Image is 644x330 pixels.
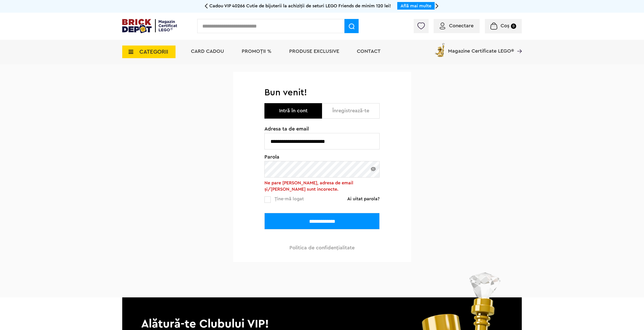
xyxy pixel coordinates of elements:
[289,49,339,54] a: Produse exclusive
[264,87,380,98] h1: Bun venit!
[139,49,168,55] span: CATEGORII
[209,4,391,8] span: Cadou VIP 40266 Cutie de bijuterii la achiziții de seturi LEGO Friends de minim 120 lei!
[264,126,380,131] span: Adresa ta de email
[264,180,380,192] div: Ne pare [PERSON_NAME], adresa de email și/[PERSON_NAME] sunt incorecte.
[357,49,381,54] a: Contact
[511,24,516,29] small: 0
[322,103,380,119] button: Înregistrează-te
[514,42,522,47] a: Magazine Certificate LEGO®
[449,23,474,28] span: Conectare
[448,42,514,54] span: Magazine Certificate LEGO®
[440,23,474,28] a: Conectare
[242,49,271,54] a: PROMOȚII %
[501,23,509,28] span: Coș
[401,4,431,8] a: Află mai multe
[289,245,355,250] a: Politica de confidenţialitate
[264,103,322,119] button: Intră în cont
[264,155,380,160] span: Parola
[275,196,304,201] span: Ține-mă logat
[347,196,380,201] a: Ai uitat parola?
[191,49,224,54] a: Card Cadou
